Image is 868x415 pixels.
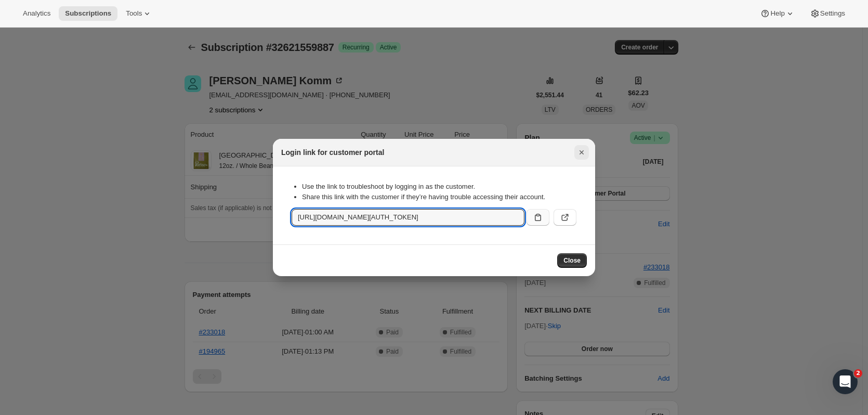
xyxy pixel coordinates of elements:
span: Tools [126,9,142,18]
span: Analytics [23,9,50,18]
span: Subscriptions [65,9,111,18]
button: Help [754,6,801,21]
iframe: Intercom live chat [833,369,858,394]
h2: Login link for customer portal [281,147,384,158]
li: Use the link to troubleshoot by logging in as the customer. [302,181,576,192]
li: Share this link with the customer if they’re having trouble accessing their account. [302,192,576,202]
button: Subscriptions [59,6,117,21]
span: Help [770,9,784,18]
button: Tools [120,6,159,21]
button: Close [574,145,589,160]
button: Analytics [17,6,57,21]
span: 2 [854,369,862,378]
span: Close [563,256,581,265]
button: Close [557,253,587,268]
button: Settings [804,6,851,21]
span: Settings [820,9,845,18]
